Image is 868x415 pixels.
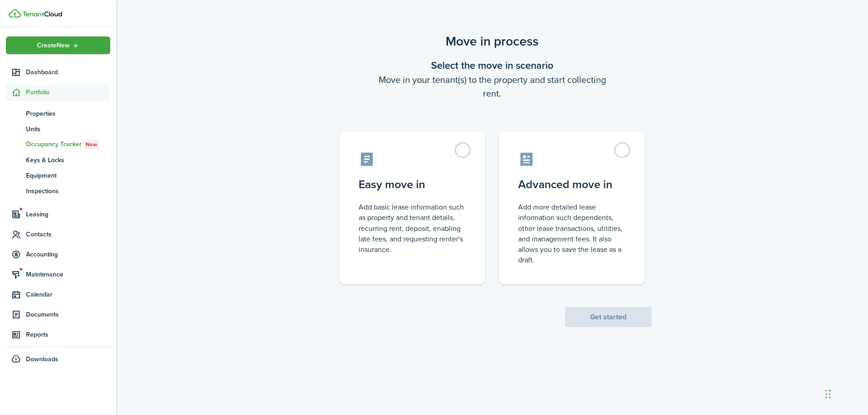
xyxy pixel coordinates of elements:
wizard-step-header-title: Select the move in scenario [333,58,652,73]
a: Properties [6,106,110,121]
a: Keys & Locks [6,152,110,168]
a: Inspections [6,183,110,199]
a: Occupancy TrackerNew [6,137,110,152]
control-radio-card-description: Add more detailed lease information such dependents, other lease transactions, utilities, and man... [518,202,626,265]
scenario-title: Move in process [333,32,652,51]
control-radio-card-title: Easy move in [359,176,466,193]
button: Open menu [6,36,110,54]
a: Units [6,121,110,137]
a: Dashboard [6,63,110,81]
span: Units [26,124,110,134]
span: Reports [26,330,110,339]
div: Drag [825,380,831,408]
span: Create New [37,42,70,49]
span: Leasing [26,210,110,219]
img: TenantCloud [9,9,21,18]
img: TenantCloud [22,11,62,17]
span: Accounting [26,250,110,259]
control-radio-card-description: Add basic lease information such as property and tenant details, recurring rent, deposit, enablin... [359,202,466,255]
span: Calendar [26,290,110,299]
span: Portfolio [26,87,110,97]
a: Equipment [6,168,110,183]
span: Inspections [26,186,110,196]
wizard-step-header-description: Move in your tenant(s) to the property and start collecting rent. [333,73,652,100]
iframe: Chat Widget [716,317,868,415]
span: Occupancy Tracker [26,139,110,149]
a: Reports [6,326,110,343]
span: Equipment [26,171,110,180]
span: Maintenance [26,270,110,279]
span: Keys & Locks [26,155,110,165]
span: Contacts [26,230,110,239]
span: New [86,140,97,149]
span: Downloads [26,354,58,364]
span: Dashboard [26,67,110,77]
span: Properties [26,109,110,118]
span: Documents [26,310,110,319]
control-radio-card-title: Advanced move in [518,176,626,193]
